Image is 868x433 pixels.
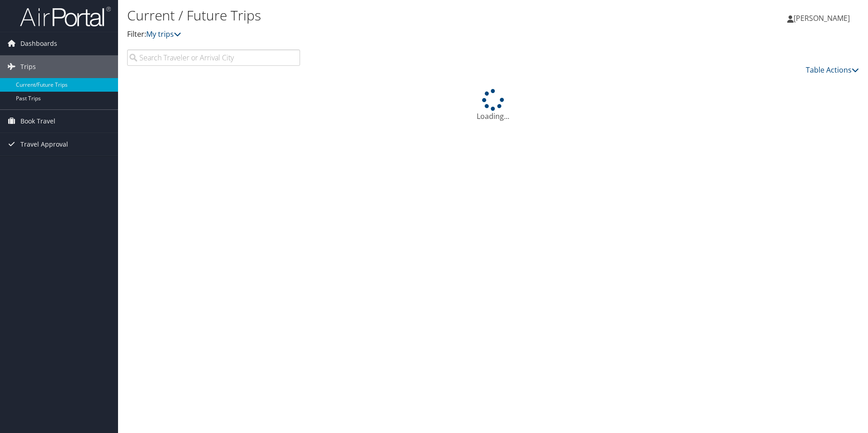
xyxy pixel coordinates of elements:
h1: Current / Future Trips [127,6,615,25]
span: Dashboards [20,32,57,55]
a: Table Actions [806,65,859,75]
a: My trips [146,29,181,39]
a: [PERSON_NAME] [787,5,859,32]
div: Loading... [127,89,859,122]
span: Travel Approval [20,133,68,156]
span: Trips [20,55,36,78]
span: Book Travel [20,110,55,133]
img: airportal-logo.png [20,6,111,27]
input: Search Traveler or Arrival City [127,49,300,66]
p: Filter: [127,29,615,40]
span: [PERSON_NAME] [794,13,850,23]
